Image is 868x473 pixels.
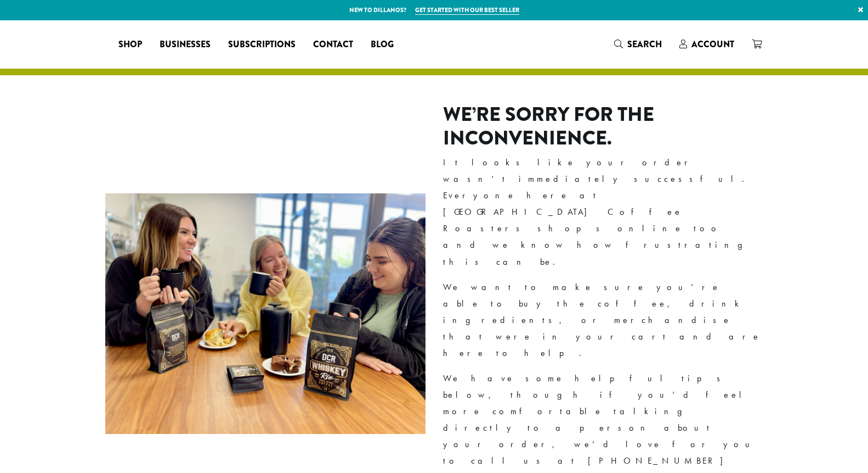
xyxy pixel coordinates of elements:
[415,5,519,15] a: Get started with our best seller
[110,36,151,53] a: Shop
[160,38,211,52] span: Businesses
[443,154,763,270] p: It looks like your order wasn’t immediately successful. Everyone here at [GEOGRAPHIC_DATA] Coffee...
[627,38,662,51] span: Search
[228,38,296,52] span: Subscriptions
[118,38,142,52] span: Shop
[443,279,763,361] p: We want to make sure you’re able to buy the coffee, drink ingredients, or merchandise that were i...
[313,38,353,52] span: Contact
[691,38,734,51] span: Account
[443,103,763,150] h2: We’re sorry for the inconvenience.
[605,35,671,53] a: Search
[371,38,394,52] span: Blog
